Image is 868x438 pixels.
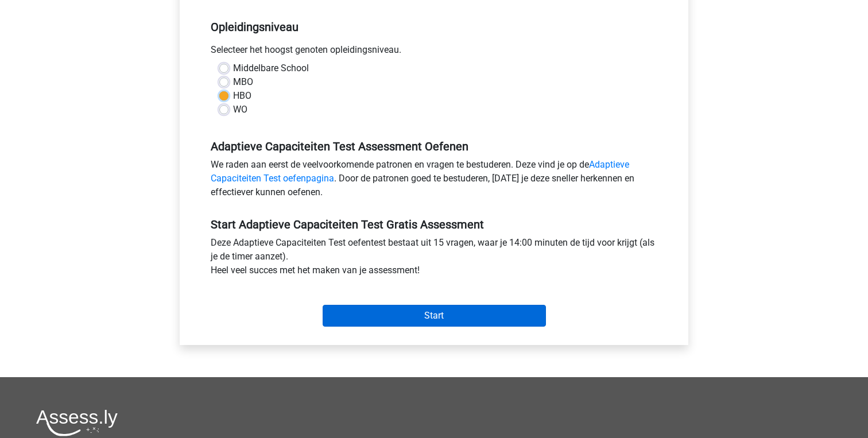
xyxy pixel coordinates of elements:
[323,305,546,327] input: Start
[202,43,666,61] div: Selecteer het hoogst genoten opleidingsniveau.
[36,409,118,436] img: Assessly logo
[202,158,666,204] div: We raden aan eerst de veelvoorkomende patronen en vragen te bestuderen. Deze vind je op de . Door...
[211,15,657,38] h5: Opleidingsniveau
[233,61,309,75] label: Middelbare School
[211,139,657,153] h5: Adaptieve Capaciteiten Test Assessment Oefenen
[211,218,657,231] h5: Start Adaptieve Capaciteiten Test Gratis Assessment
[233,75,253,89] label: MBO
[202,236,666,282] div: Deze Adaptieve Capaciteiten Test oefentest bestaat uit 15 vragen, waar je 14:00 minuten de tijd v...
[233,103,247,117] label: WO
[233,89,251,103] label: HBO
